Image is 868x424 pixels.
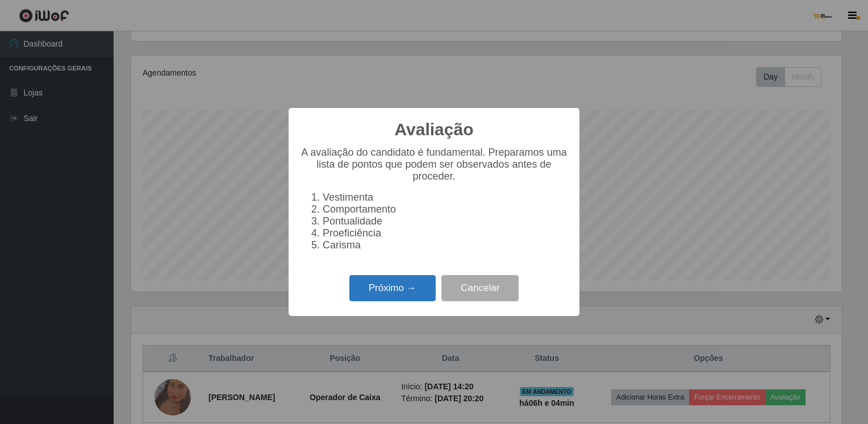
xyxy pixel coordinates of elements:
h2: Avaliação [395,119,474,140]
li: Vestimenta [323,192,568,203]
li: Proeficiência [323,227,568,239]
li: Carisma [323,239,568,251]
li: Comportamento [323,203,568,215]
p: A avaliação do candidato é fundamental. Preparamos uma lista de pontos que podem ser observados a... [300,147,568,182]
li: Pontualidade [323,215,568,227]
button: Cancelar [441,275,519,302]
button: Próximo → [349,275,436,302]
